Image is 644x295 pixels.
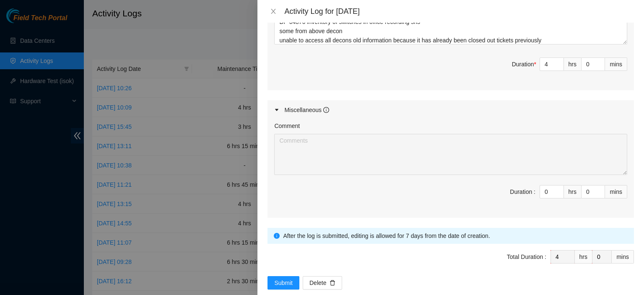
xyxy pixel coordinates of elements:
span: caret-right [274,107,279,112]
button: Deletedelete [303,276,342,290]
textarea: Comment [274,134,627,175]
label: Comment [274,121,300,131]
div: After the log is submitted, editing is allowed for 7 days from the date of creation. [283,231,628,240]
div: Miscellaneous [284,105,329,115]
button: Close [267,8,279,16]
div: Total Duration : [507,252,546,261]
div: hrs [564,185,582,198]
span: info-circle [274,233,280,239]
span: Submit [274,278,293,287]
div: hrs [564,57,582,71]
div: Duration : [510,187,535,196]
textarea: Comment [274,3,627,44]
div: Miscellaneous info-circle [267,100,634,120]
span: Delete [309,278,326,287]
span: delete [330,280,335,287]
button: Submit [267,276,299,290]
div: mins [605,57,627,71]
div: mins [612,250,634,264]
div: hrs [575,250,592,264]
div: Activity Log for [DATE] [284,7,634,16]
span: info-circle [323,107,329,113]
span: close [270,8,277,15]
div: mins [605,185,627,198]
div: Duration [512,60,536,69]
